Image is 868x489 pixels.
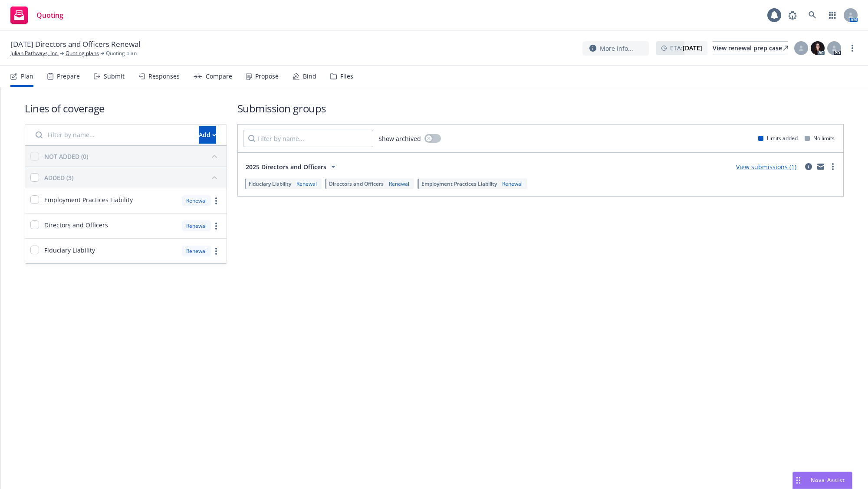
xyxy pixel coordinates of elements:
[57,73,80,80] div: Prepare
[206,73,232,80] div: Compare
[106,49,137,57] span: Quoting plan
[243,130,373,147] input: Filter by name...
[44,152,88,161] div: NOT ADDED (0)
[340,73,353,80] div: Files
[25,101,227,115] h1: Lines of coverage
[211,246,221,256] a: more
[811,476,845,484] span: Nova Assist
[803,161,814,172] a: circleInformation
[44,149,221,163] button: NOT ADDED (0)
[44,173,73,182] div: ADDED (3)
[44,246,95,255] span: Fiduciary Liability
[387,180,411,187] div: Renewal
[182,195,211,206] div: Renewal
[243,158,341,175] button: 2025 Directors and Officers
[824,7,841,24] a: Switch app
[500,180,524,187] div: Renewal
[66,49,99,57] a: Quoting plans
[249,180,291,187] span: Fiduciary Liability
[10,39,140,49] span: [DATE] Directors and Officers Renewal
[182,220,211,231] div: Renewal
[104,73,125,80] div: Submit
[211,196,221,206] a: more
[792,472,852,489] button: Nova Assist
[847,43,858,53] a: more
[736,163,796,171] a: View submissions (1)
[30,126,194,144] input: Filter by name...
[828,161,838,172] a: more
[683,44,702,52] strong: [DATE]
[255,73,279,80] div: Propose
[758,135,798,142] div: Limits added
[804,7,821,24] a: Search
[784,7,801,24] a: Report a Bug
[199,126,216,144] button: Add
[329,180,384,187] span: Directors and Officers
[805,135,835,142] div: No limits
[36,12,63,19] span: Quoting
[44,195,133,204] span: Employment Practices Liability
[44,220,108,230] span: Directors and Officers
[670,43,702,53] span: ETA :
[246,162,326,171] span: 2025 Directors and Officers
[44,171,221,184] button: ADDED (3)
[713,42,788,55] div: View renewal prep case
[21,73,33,80] div: Plan
[148,73,180,80] div: Responses
[793,472,804,489] div: Drag to move
[211,221,221,231] a: more
[378,134,421,143] span: Show archived
[815,161,826,172] a: mail
[811,41,825,55] img: photo
[421,180,497,187] span: Employment Practices Liability
[237,101,844,115] h1: Submission groups
[295,180,319,187] div: Renewal
[182,246,211,256] div: Renewal
[7,3,67,27] a: Quoting
[713,41,788,55] a: View renewal prep case
[582,41,649,56] button: More info...
[10,49,59,57] a: Julian Pathways, Inc.
[600,44,633,53] span: More info...
[303,73,316,80] div: Bind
